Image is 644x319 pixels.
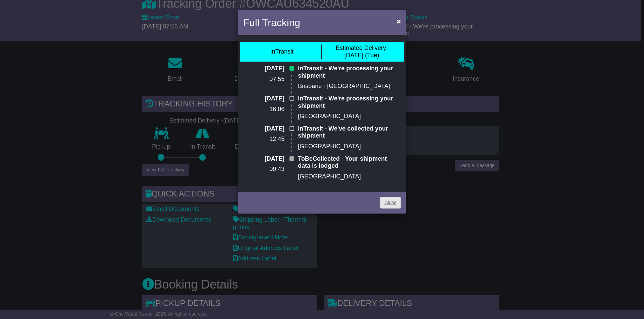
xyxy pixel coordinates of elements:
[336,45,388,59] div: [DATE] (Tue)
[336,45,388,51] span: Estimated Delivery:
[298,83,401,90] p: Brisbane - [GEOGRAPHIC_DATA]
[243,76,284,83] p: 07:55
[270,48,293,56] div: InTransit
[243,125,284,133] p: [DATE]
[397,17,401,25] span: ×
[298,125,401,140] p: InTransit - We've collected your shipment
[243,15,300,30] h4: Full Tracking
[243,166,284,173] p: 09:43
[380,197,401,209] a: Close
[243,95,284,102] p: [DATE]
[243,106,284,113] p: 16:06
[298,173,401,180] p: [GEOGRAPHIC_DATA]
[243,65,284,72] p: [DATE]
[298,65,401,79] p: InTransit - We're processing your shipment
[243,155,284,163] p: [DATE]
[393,14,404,28] button: Close
[298,95,401,109] p: InTransit - We're processing your shipment
[298,143,401,150] p: [GEOGRAPHIC_DATA]
[243,136,284,143] p: 12:45
[298,155,401,170] p: ToBeCollected - Your shipment data is lodged
[298,113,401,120] p: [GEOGRAPHIC_DATA]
